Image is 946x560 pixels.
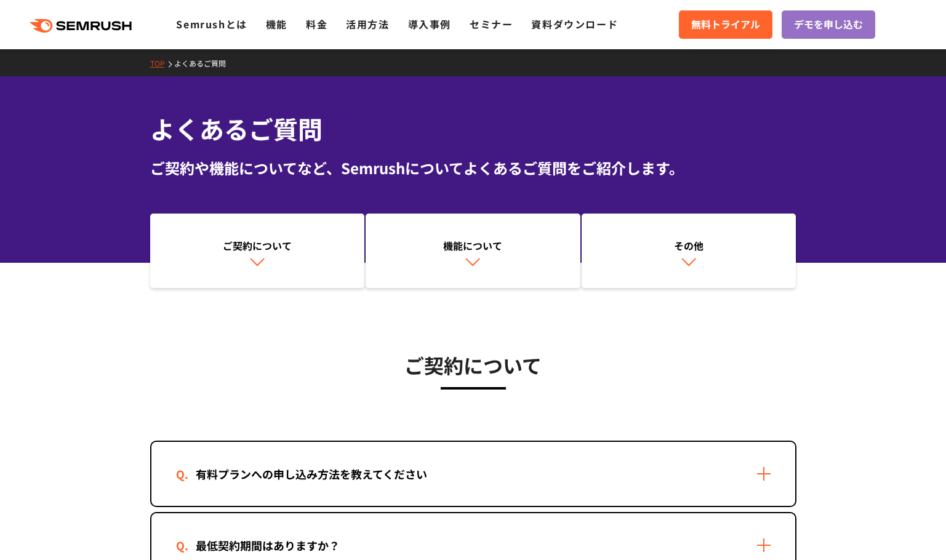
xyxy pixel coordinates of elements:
a: 料金 [306,17,327,31]
div: 有料プランへの申し込み方法を教えてください [176,465,447,483]
a: その他 [582,214,796,289]
a: 機能について [366,214,580,289]
a: 活用方法 [346,17,389,31]
h3: ご契約について [150,350,796,380]
a: よくあるご質問 [174,58,235,68]
a: 機能 [266,17,287,31]
div: ご契約について [156,238,359,253]
div: 機能について [372,238,574,253]
a: 導入事例 [408,17,451,31]
a: デモを申し込む [782,10,875,39]
div: 最低契約期間はありますか？ [176,537,359,554]
a: 無料トライアル [679,10,772,39]
a: Semrushとは [176,17,247,31]
a: 資料ダウンロード [531,17,618,31]
span: デモを申し込む [794,17,863,33]
div: ご契約や機能についてなど、Semrushについてよくあるご質問をご紹介します。 [150,157,796,179]
span: 無料トライアル [691,17,760,33]
a: セミナー [470,17,513,31]
a: TOP [150,58,174,68]
div: その他 [588,238,790,253]
h1: よくあるご質問 [150,111,796,147]
a: ご契約について [150,214,365,289]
